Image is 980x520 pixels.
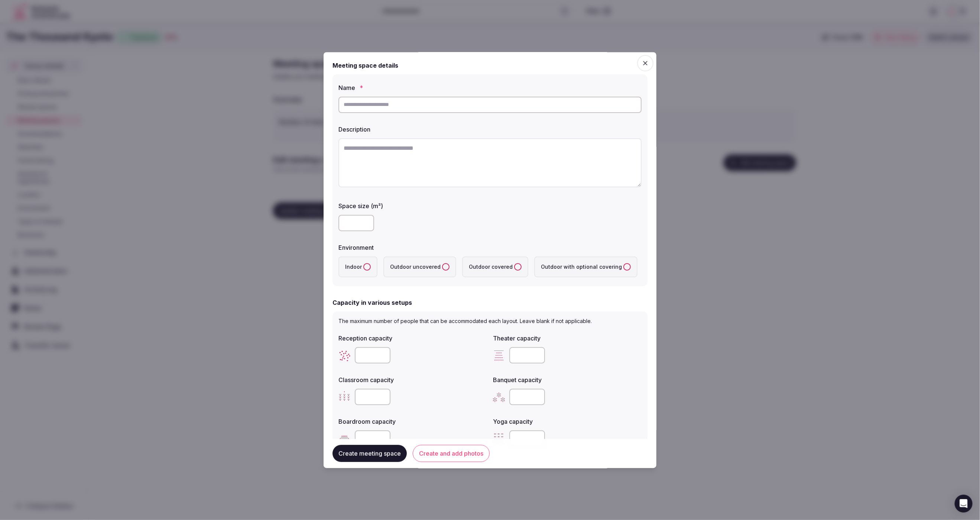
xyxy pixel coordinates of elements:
label: Name [338,85,642,91]
label: Outdoor uncovered [383,256,456,277]
button: Outdoor with optional covering [623,263,631,271]
button: Create meeting space [332,445,407,462]
h2: Capacity in various setups [332,298,412,307]
label: Banquet capacity [493,377,642,383]
label: Outdoor covered [462,256,528,277]
label: Environment [338,245,642,251]
label: Reception capacity [338,335,487,341]
button: Outdoor covered [514,263,522,271]
button: Create and add photos [413,445,490,462]
label: Outdoor with optional covering [534,256,637,277]
p: The maximum number of people that can be accommodated each layout. Leave blank if not applicable. [338,317,642,325]
label: Theater capacity [493,335,642,341]
label: Yoga capacity [493,419,642,424]
label: Classroom capacity [338,377,487,383]
label: Description [338,126,642,132]
button: Indoor [363,263,371,271]
h2: Meeting space details [332,61,398,70]
label: Space size (m²) [338,203,642,209]
button: Outdoor uncovered [442,263,450,271]
label: Boardroom capacity [338,419,487,424]
label: Indoor [338,256,377,277]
